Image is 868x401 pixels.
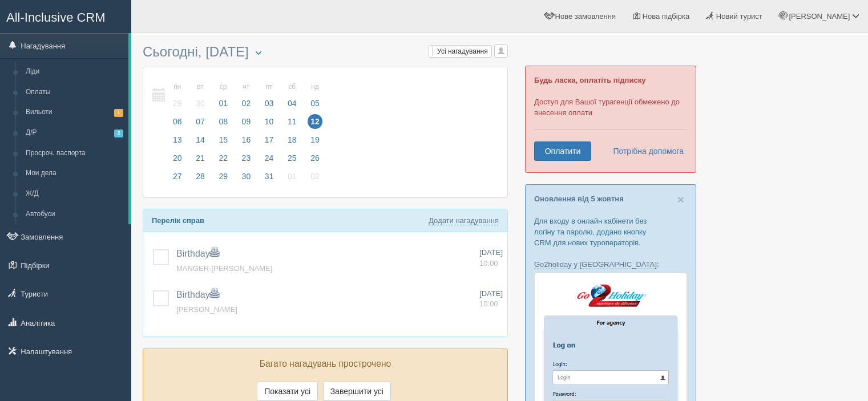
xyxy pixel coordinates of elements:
span: 20 [170,151,185,165]
span: 22 [216,151,231,165]
a: 01 [281,170,303,188]
span: 04 [285,96,300,111]
span: 11 [285,114,300,129]
span: 08 [216,114,231,129]
span: 26 [308,151,322,165]
a: 28 [189,170,211,188]
span: 02 [239,96,254,111]
span: Новий турист [716,12,762,21]
p: Для входу в онлайн кабінети без логіну та паролю, додано кнопку CRM для нових туроператорів. [534,216,687,248]
a: Мои дела [21,163,128,184]
a: 15 [212,133,234,152]
a: 21 [189,152,211,170]
a: 24 [259,152,280,170]
a: сб 04 [281,76,303,115]
a: [DATE] 10:00 [479,289,503,310]
span: 07 [193,114,208,129]
span: 02 [308,169,322,184]
a: 22 [212,152,234,170]
a: Ліди [21,62,128,82]
p: : [534,259,687,270]
span: [DATE] [479,289,503,298]
a: 18 [281,133,303,152]
span: 15 [216,132,231,147]
a: Просроч. паспорта [21,143,128,164]
a: Birthday [176,249,219,258]
a: 25 [281,152,303,170]
button: Завершити усі [323,382,391,401]
span: 09 [239,114,254,129]
a: MANGER-[PERSON_NAME] [176,264,272,273]
h3: Сьогодні, [DATE] [143,44,508,61]
span: 01 [285,169,300,184]
a: [DATE] 10:00 [479,248,503,269]
span: Нова підбірка [643,12,690,21]
a: 11 [281,115,303,133]
a: All-Inclusive CRM [1,1,131,32]
a: 06 [167,115,188,133]
a: 07 [189,115,211,133]
span: 05 [308,96,322,111]
a: 30 [236,170,257,188]
a: 12 [304,115,323,133]
a: чт 02 [236,76,257,115]
span: 30 [239,169,254,184]
span: 03 [262,96,277,111]
small: вт [193,82,208,92]
a: Оновлення від 5 жовтня [534,195,624,203]
span: 13 [170,132,185,147]
small: нд [308,82,322,92]
span: 18 [285,132,300,147]
span: 21 [193,151,208,165]
a: 08 [212,115,234,133]
a: Go2holiday у [GEOGRAPHIC_DATA] [534,260,657,269]
a: 23 [236,152,257,170]
span: [DATE] [479,248,503,257]
span: 1 [114,109,123,116]
div: Доступ для Вашої турагенції обмежено до внесення оплати [525,66,696,173]
span: 19 [308,132,322,147]
span: × [677,193,684,206]
a: 02 [304,170,323,188]
span: 2 [114,129,123,137]
a: [PERSON_NAME] [176,305,237,314]
a: ср 01 [212,76,234,115]
a: 29 [212,170,234,188]
span: [PERSON_NAME] [789,12,850,21]
a: Оплаты [21,82,128,103]
b: Будь ласка, оплатіть підписку [534,76,645,84]
small: пт [262,82,277,92]
span: 10:00 [479,259,498,268]
span: 01 [216,96,231,111]
a: 17 [259,133,280,152]
a: 19 [304,133,323,152]
a: 13 [167,133,188,152]
a: пт 03 [259,76,280,115]
a: Birthday [176,290,219,299]
span: 30 [193,96,208,111]
span: Нове замовлення [555,12,616,21]
span: 24 [262,151,277,165]
span: 12 [308,114,322,129]
a: Д/Р2 [21,123,128,143]
a: Додати нагадування [429,216,499,225]
small: ср [216,82,231,92]
a: нд 05 [304,76,323,115]
span: All-Inclusive CRM [6,10,106,25]
span: 16 [239,132,254,147]
a: Автобуси [21,204,128,225]
span: 10:00 [479,299,498,308]
span: 28 [193,169,208,184]
span: 31 [262,169,277,184]
a: Ж/Д [21,184,128,204]
a: Потрібна допомога [605,141,684,161]
a: пн 29 [167,76,188,115]
span: 14 [193,132,208,147]
a: 14 [189,133,211,152]
span: 06 [170,114,185,129]
small: сб [285,82,300,92]
small: чт [239,82,254,92]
